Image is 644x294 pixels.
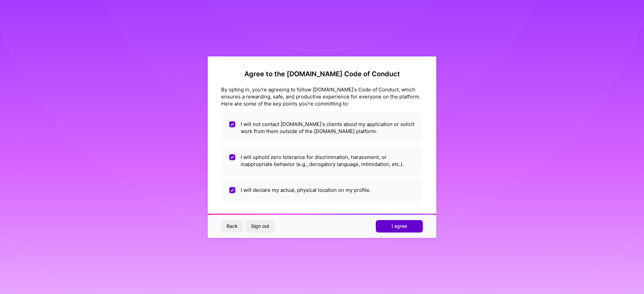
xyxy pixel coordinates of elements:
div: By opting in, you're agreeing to follow [DOMAIN_NAME]'s Code of Conduct, which ensures a rewardin... [221,86,423,107]
button: I agree [376,220,423,232]
h2: Agree to the [DOMAIN_NAME] Code of Conduct [221,70,423,78]
li: I will not contact [DOMAIN_NAME]'s clients about my application or solicit work from them outside... [221,113,423,143]
span: Back [227,223,238,229]
span: I agree [392,223,407,229]
li: I will declare my actual, physical location on my profile. [221,178,423,202]
span: Sign out [251,223,269,229]
button: Back [221,220,243,232]
button: Sign out [246,220,275,232]
li: I will uphold zero tolerance for discrimination, harassment, or inappropriate behavior (e.g., der... [221,145,423,176]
